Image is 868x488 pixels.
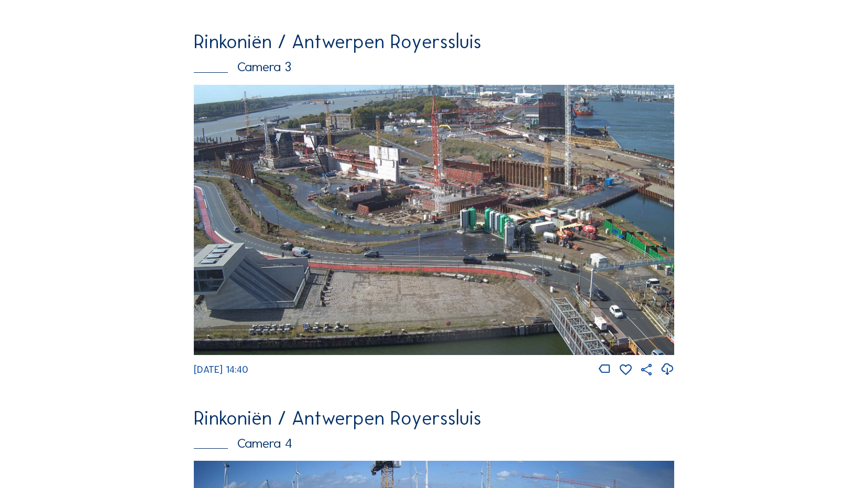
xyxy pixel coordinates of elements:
[194,437,674,450] div: Camera 4
[194,364,248,375] span: [DATE] 14:40
[194,32,674,51] div: Rinkoniën / Antwerpen Royerssluis
[194,85,674,354] img: Image
[194,60,674,73] div: Camera 3
[194,409,674,428] div: Rinkoniën / Antwerpen Royerssluis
